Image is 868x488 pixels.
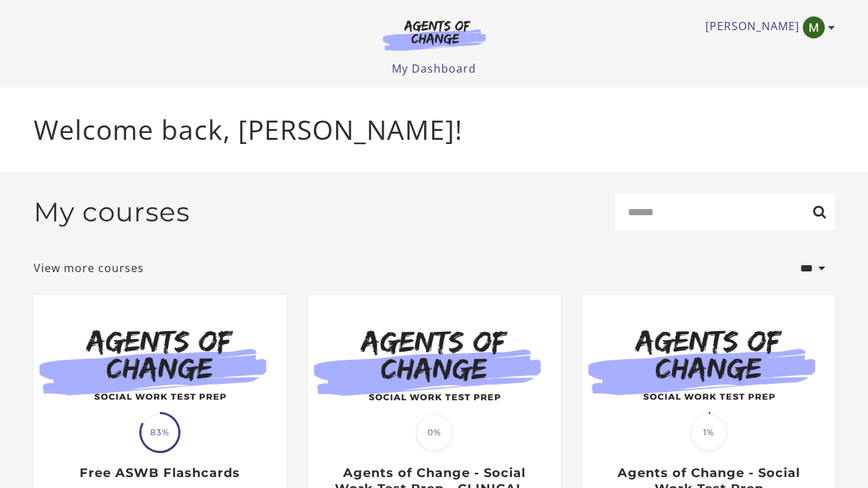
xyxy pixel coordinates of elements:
[34,196,190,228] h2: My courses
[368,19,500,51] img: Agents of Change Logo
[416,414,453,451] span: 0%
[690,414,727,451] span: 1%
[392,61,476,76] a: My Dashboard
[34,260,144,276] a: View more courses
[705,16,828,38] a: Toggle menu
[48,465,271,481] h3: Free ASWB Flashcards
[34,110,835,150] p: Welcome back, [PERSON_NAME]!
[141,414,178,451] span: 83%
